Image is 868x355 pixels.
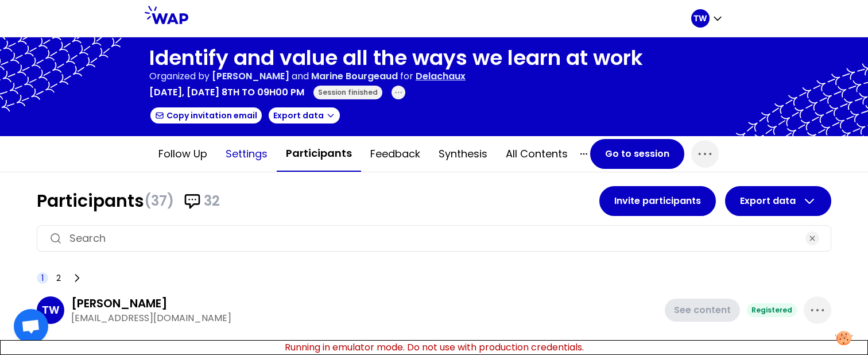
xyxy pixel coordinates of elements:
div: Registered [747,303,797,317]
button: Settings [216,137,277,171]
button: See content [665,299,740,322]
span: 1 [41,272,44,284]
p: and [212,70,398,83]
button: Go to session [590,139,684,169]
p: TW [693,13,707,24]
button: Export data [725,186,831,216]
button: Participants [277,136,361,172]
h3: [PERSON_NAME] [71,295,168,311]
button: Export data [268,106,341,125]
button: TW [691,9,723,28]
p: [EMAIL_ADDRESS][DOMAIN_NAME] [71,311,658,325]
button: Feedback [361,137,429,171]
input: Search [69,230,799,246]
button: All contents [497,137,577,171]
span: (37) [144,192,174,210]
button: Copy invitation email [149,106,263,125]
p: for [400,70,413,83]
p: Organized by [149,70,210,83]
p: Delachaux [416,70,466,83]
span: Marine Bourgeaud [311,70,398,83]
button: Follow up [149,137,216,171]
span: 32 [204,192,220,210]
a: Ouvrir le chat [14,309,48,344]
p: TW [42,302,60,318]
h1: Identify and value all the ways we learn at work [149,47,643,70]
button: Invite participants [599,186,716,216]
span: 2 [56,272,61,284]
p: [DATE], [DATE] 8th to 09h00 pm [149,86,304,99]
span: [PERSON_NAME] [212,70,289,83]
button: Synthesis [429,137,497,171]
div: Session finished [313,86,382,99]
button: Manage your preferences about cookies [828,324,859,352]
h1: Participants [37,191,599,211]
